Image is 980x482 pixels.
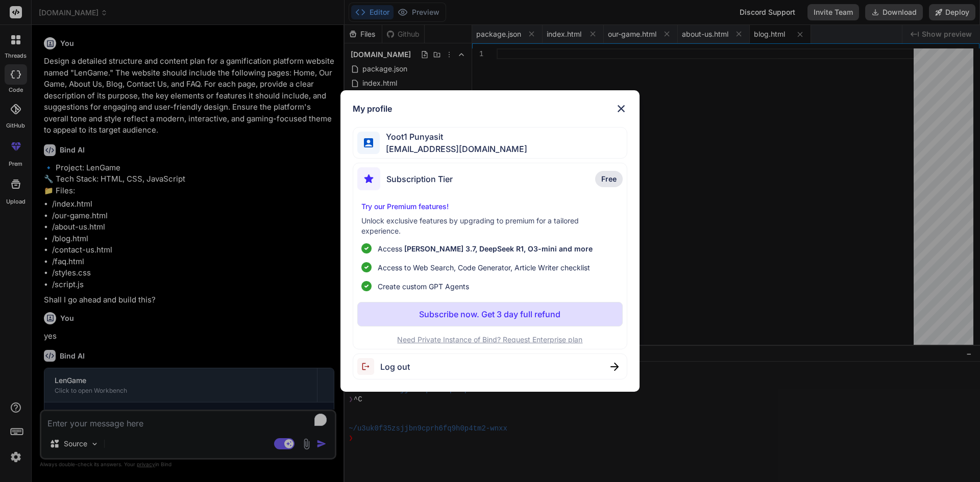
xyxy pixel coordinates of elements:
img: subscription [357,167,380,190]
p: Need Private Instance of Bind? Request Enterprise plan [357,335,623,345]
img: checklist [361,281,372,291]
span: Access to Web Search, Code Generator, Article Writer checklist [378,262,590,273]
span: [EMAIL_ADDRESS][DOMAIN_NAME] [380,143,527,155]
p: Unlock exclusive features by upgrading to premium for a tailored experience. [361,216,619,236]
img: close [615,103,627,115]
p: Try our Premium features! [361,201,619,212]
span: Yoot1 Punyasit [380,131,527,143]
h1: My profile [353,103,392,115]
img: checklist [361,262,372,272]
p: Access [378,243,593,254]
button: Subscribe now. Get 3 day full refund [357,302,623,326]
img: checklist [361,243,372,253]
span: Subscription Tier [386,173,453,185]
img: profile [364,138,374,148]
span: Create custom GPT Agents [378,281,469,292]
span: [PERSON_NAME] 3.7, DeepSeek R1, O3-mini and more [404,244,593,253]
img: close [610,363,619,371]
span: Log out [380,361,410,373]
p: Subscribe now. Get 3 day full refund [419,308,560,320]
span: Free [601,174,617,184]
img: logout [357,358,380,375]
